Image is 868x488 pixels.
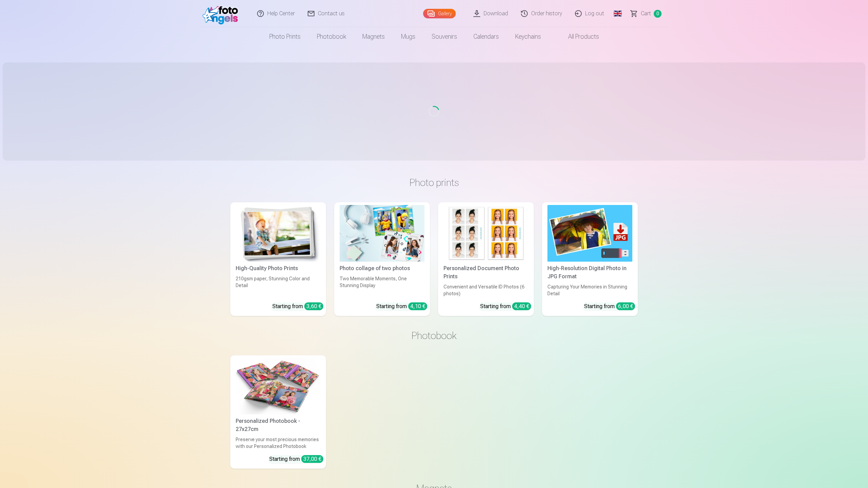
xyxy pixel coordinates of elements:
a: Keychains [507,27,549,46]
div: 4,40 € [512,302,531,310]
div: High-Quality Photo Prints [233,264,323,273]
h3: Photobook [236,330,632,342]
div: 210gsm paper, Stunning Color and Detail [233,275,323,297]
img: High-Resolution Digital Photo in JPG Format [547,205,632,262]
div: 37,00 € [301,455,323,463]
div: Starting from [480,302,531,311]
img: /fa1 [202,3,241,24]
div: Starting from [272,302,323,311]
span: 0 [654,10,662,18]
a: Magnets [354,27,393,46]
div: Convenient and Versatile ID Photos (6 photos) [441,283,531,297]
img: Personalized Document Photo Prints [444,205,528,262]
img: Personalized Photobook - 27x27cm [236,358,321,415]
div: Personalized Photobook - 27x27cm [233,417,323,433]
a: Photo collage of two photosPhoto collage of two photosTwo Memorable Moments, One Stunning Display... [334,202,430,316]
h3: Photo prints [236,176,632,189]
div: Preserve your most precious memories with our Personalized Photobook [233,436,323,450]
div: 6,00 € [616,302,635,310]
div: 4,10 € [408,302,427,310]
span: Сart [641,10,651,18]
a: High-Quality Photo PrintsHigh-Quality Photo Prints210gsm paper, Stunning Color and DetailStarting... [230,202,326,316]
div: Personalized Document Photo Prints [441,264,531,281]
a: Personalized Document Photo PrintsPersonalized Document Photo PrintsConvenient and Versatile ID P... [438,202,534,316]
a: Souvenirs [423,27,465,46]
div: Starting from [584,302,635,311]
div: Photo collage of two photos [337,264,427,273]
div: Capturing Your Memories in Stunning Detail [545,283,635,297]
div: Two Memorable Moments, One Stunning Display [337,275,427,297]
div: Starting from [376,302,427,311]
a: All products [549,27,607,46]
div: 3,60 € [304,302,323,310]
a: Calendars [465,27,507,46]
a: Personalized Photobook - 27x27cmPersonalized Photobook - 27x27cmPreserve your most precious memor... [230,355,326,469]
a: Photo prints [261,27,309,46]
a: Gallery [423,9,456,18]
div: High-Resolution Digital Photo in JPG Format [545,264,635,281]
div: Starting from [269,455,323,463]
a: Photobook [309,27,354,46]
a: High-Resolution Digital Photo in JPG FormatHigh-Resolution Digital Photo in JPG FormatCapturing Y... [542,202,638,316]
a: Mugs [393,27,423,46]
img: Photo collage of two photos [340,205,424,262]
img: High-Quality Photo Prints [236,205,321,262]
